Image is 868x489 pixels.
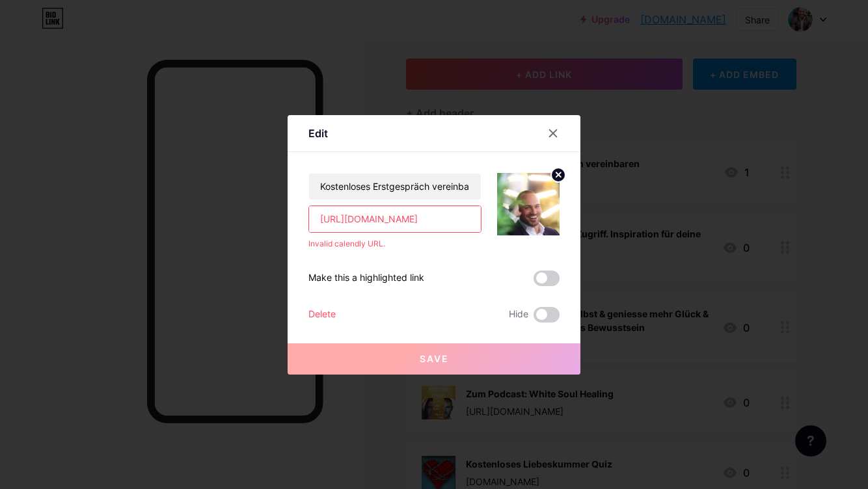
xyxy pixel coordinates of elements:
[309,206,481,232] input: URL
[308,307,336,323] div: Delete
[509,307,528,323] span: Hide
[309,174,481,200] input: Title
[420,353,449,364] span: Save
[288,343,580,375] button: Save
[308,126,328,141] div: Edit
[308,238,481,250] div: Invalid calendly URL.
[497,173,560,235] img: link_thumbnail
[308,271,424,286] div: Make this a highlighted link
